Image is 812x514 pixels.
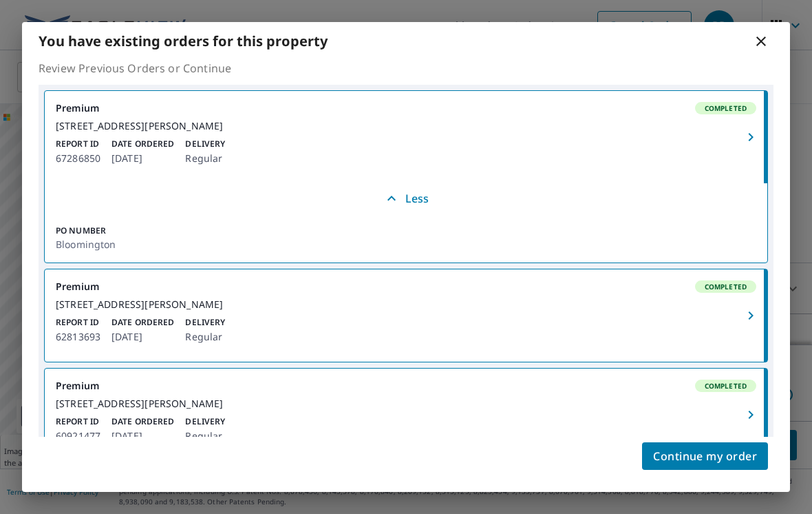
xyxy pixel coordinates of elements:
[653,446,757,466] span: Continue my order
[56,415,100,428] p: Report ID
[696,103,755,113] span: Completed
[185,415,225,428] p: Delivery
[696,282,755,291] span: Completed
[185,428,225,444] p: Regular
[185,329,225,345] p: Regular
[185,316,225,329] p: Delivery
[642,442,768,470] button: Continue my order
[185,138,225,150] p: Delivery
[111,329,174,345] p: [DATE]
[696,381,755,391] span: Completed
[39,32,328,50] b: You have existing orders for this property
[111,415,174,428] p: Date Ordered
[56,225,138,237] p: PO Number
[56,329,100,345] p: 62813693
[56,428,100,444] p: 60921477
[56,120,756,132] div: [STREET_ADDRESS][PERSON_NAME]
[45,269,767,362] a: PremiumCompleted[STREET_ADDRESS][PERSON_NAME]Report ID62813693Date Ordered[DATE]DeliveryRegular
[383,190,429,207] p: Less
[56,316,100,329] p: Report ID
[111,428,174,444] p: [DATE]
[185,150,225,167] p: Regular
[56,380,756,392] div: Premium
[45,91,767,183] a: PremiumCompleted[STREET_ADDRESS][PERSON_NAME]Report ID67286850Date Ordered[DATE]DeliveryRegular
[56,398,756,410] div: [STREET_ADDRESS][PERSON_NAME]
[111,138,174,150] p: Date Ordered
[56,298,756,311] div: [STREET_ADDRESS][PERSON_NAME]
[56,280,756,293] div: Premium
[56,102,756,114] div: Premium
[45,183,767,214] button: Less
[39,60,773,76] p: Review Previous Orders or Continue
[56,138,100,150] p: Report ID
[111,316,174,329] p: Date Ordered
[111,150,174,167] p: [DATE]
[56,150,100,167] p: 67286850
[45,369,767,461] a: PremiumCompleted[STREET_ADDRESS][PERSON_NAME]Report ID60921477Date Ordered[DATE]DeliveryRegular
[56,237,138,251] p: Bloomington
